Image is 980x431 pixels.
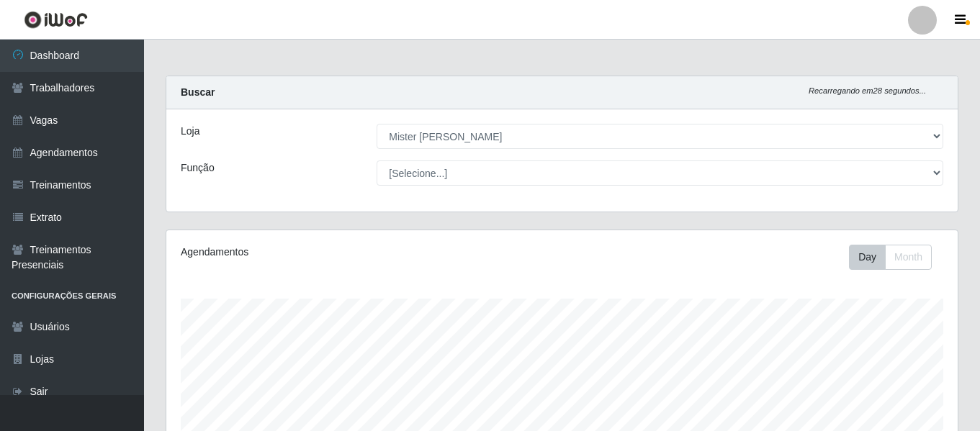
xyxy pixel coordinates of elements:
[809,86,926,95] i: Recarregando em 28 segundos...
[181,245,486,260] div: Agendamentos
[24,11,88,29] img: CoreUI Logo
[849,245,932,270] div: First group
[181,86,215,98] strong: Buscar
[885,245,932,270] button: Month
[181,124,199,139] label: Loja
[849,245,943,270] div: Toolbar with button groups
[181,160,215,176] label: Função
[849,245,886,270] button: Day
